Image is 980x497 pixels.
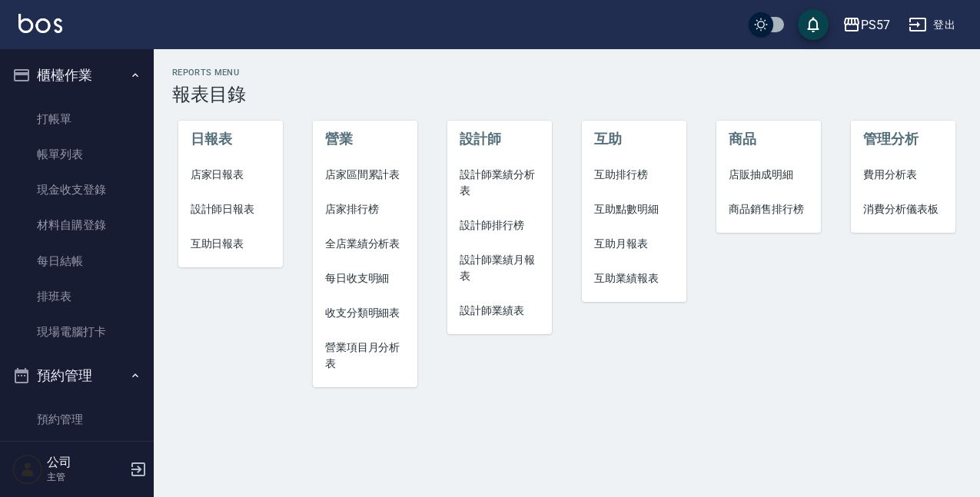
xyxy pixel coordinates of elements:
[729,201,809,217] span: 商品銷售排行榜
[172,68,962,78] h2: Reports Menu
[313,330,417,381] a: 營業項目月分析表
[716,121,821,157] li: 商品
[594,201,674,217] span: 互助點數明細
[716,157,821,192] a: 店販抽成明細
[191,167,271,183] span: 店家日報表
[313,121,417,157] li: 營業
[325,340,405,372] span: 營業項目月分析表
[12,454,43,485] img: Person
[447,243,552,293] a: 設計師業績月報表
[172,84,962,105] h3: 報表目錄
[447,157,552,208] a: 設計師業績分析表
[178,192,283,227] a: 設計師日報表
[594,270,674,287] span: 互助業績報表
[582,157,686,192] a: 互助排行榜
[325,167,405,183] span: 店家區間累計表
[6,279,148,314] a: 排班表
[902,11,962,39] button: 登出
[313,157,417,192] a: 店家區間累計表
[716,192,821,227] a: 商品銷售排行榜
[594,167,674,183] span: 互助排行榜
[798,9,829,40] button: save
[191,236,271,252] span: 互助日報表
[460,252,540,284] span: 設計師業績月報表
[460,217,540,234] span: 設計師排行榜
[851,121,955,157] li: 管理分析
[594,236,674,252] span: 互助月報表
[191,201,271,217] span: 設計師日報表
[6,437,148,472] a: 單日預約紀錄
[6,244,148,279] a: 每日結帳
[729,167,809,183] span: 店販抽成明細
[6,137,148,172] a: 帳單列表
[325,270,405,287] span: 每日收支明細
[582,192,686,227] a: 互助點數明細
[325,305,405,321] span: 收支分類明細表
[863,201,943,217] span: 消費分析儀表板
[851,192,955,227] a: 消費分析儀表板
[447,208,552,243] a: 設計師排行榜
[460,167,540,199] span: 設計師業績分析表
[582,227,686,261] a: 互助月報表
[325,201,405,217] span: 店家排行榜
[313,296,417,330] a: 收支分類明細表
[447,121,552,157] li: 設計師
[6,55,148,95] button: 櫃檯作業
[6,356,148,396] button: 預約管理
[178,121,283,157] li: 日報表
[6,402,148,437] a: 預約管理
[178,157,283,192] a: 店家日報表
[6,172,148,207] a: 現金收支登錄
[325,236,405,252] span: 全店業績分析表
[313,261,417,296] a: 每日收支明細
[836,9,896,41] button: PS57
[178,227,283,261] a: 互助日報表
[863,167,943,183] span: 費用分析表
[6,314,148,350] a: 現場電腦打卡
[47,470,125,484] p: 主管
[582,121,686,157] li: 互助
[6,101,148,137] a: 打帳單
[851,157,955,192] a: 費用分析表
[582,261,686,296] a: 互助業績報表
[6,207,148,243] a: 材料自購登錄
[47,455,125,470] h5: 公司
[460,303,540,319] span: 設計師業績表
[18,14,62,33] img: Logo
[313,227,417,261] a: 全店業績分析表
[861,15,890,35] div: PS57
[313,192,417,227] a: 店家排行榜
[447,293,552,328] a: 設計師業績表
